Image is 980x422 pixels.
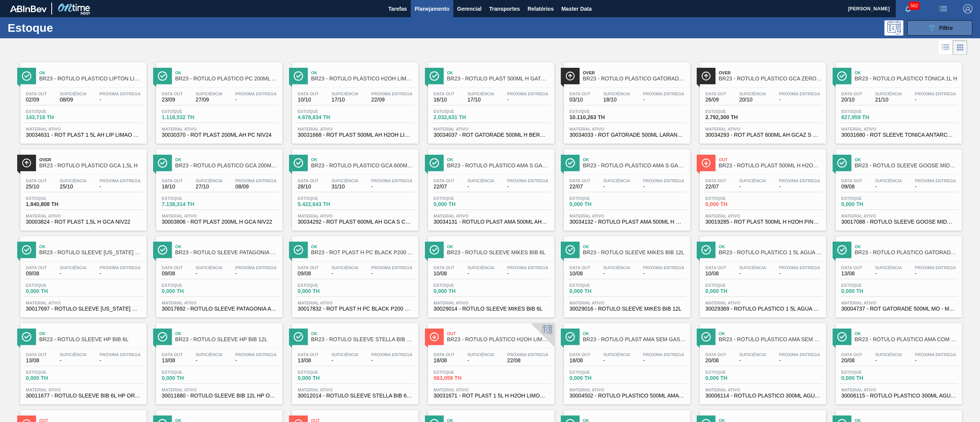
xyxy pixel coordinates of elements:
img: Ícone [837,245,847,255]
span: BR23 - ROTULO SLEEVE GOOSE MIDWAY BIB 12L [855,163,958,168]
a: ÍconeOkBR23 - ROT PLAST H PC BLACK P200 MPData out09/08Suficiência-Próxima Entrega-Estoque0,000 T... [286,231,422,317]
span: - [779,97,820,103]
span: Próxima Entrega [371,178,413,183]
span: 22/07 [570,184,591,190]
img: Ícone [22,71,31,81]
span: Próxima Entrega [915,265,956,270]
span: 30034037 - ROT GATORADE 500ML H BERRY BLUE NIV25 [434,132,549,138]
span: Material ativo [298,127,413,131]
span: Estoque [162,196,216,201]
span: 13/08 [841,271,862,276]
span: 17/10 [332,97,358,103]
span: Próxima Entrega [779,92,820,96]
span: 0,000 TH [434,288,487,294]
span: Ok [447,70,550,75]
span: Data out [162,178,183,183]
span: Material ativo [26,301,141,305]
span: Transportes [489,4,520,13]
span: Estoque [570,196,623,201]
span: Data out [570,92,591,96]
span: 1.840,808 TH [26,201,80,207]
span: 26/09 [706,97,727,103]
span: 08/09 [235,184,277,190]
span: - [603,271,630,276]
span: 30019285 - ROT PLAST 500ML H H2OH PINK 429 [706,219,820,225]
button: Notificações [896,3,920,14]
span: Material ativo [706,301,820,305]
span: BR23 - RÓTULO PLÁSTICO GATORADE MO-MELANCIA 500ML [855,250,958,255]
span: Estoque [706,109,759,114]
span: - [915,184,956,190]
img: Ícone [430,158,439,168]
a: ÍconeOverBR23 - RÓTULO PLÁSTICO GCA 1,5L HData out25/10Suficiência25/10Próxima Entrega-Estoque1.8... [15,144,150,231]
span: 30031680 - ROT SLEEVE TONICA ANTARCTICA 1L IN211 [841,132,956,138]
span: - [739,184,766,190]
span: - [507,97,549,103]
span: 09/08 [162,271,183,276]
span: Estoque [841,196,895,201]
span: Estoque [841,109,895,114]
span: - [915,271,956,276]
a: ÍconeOkBR23 - RÓTULO PLÁSTICO TÔNICA 1L HData out20/10Suficiência21/10Próxima Entrega-Estoque827,... [830,57,966,144]
img: Ícone [430,245,439,255]
img: Logout [963,4,972,13]
span: Ok [175,244,279,249]
span: Tarefas [388,4,407,13]
span: 03/10 [570,97,591,103]
span: Master Data [561,4,591,13]
span: - [507,271,549,276]
span: 18/10 [603,97,630,103]
span: Próxima Entrega [371,265,413,270]
span: Data out [841,265,862,270]
a: ÍconeOkBR23 - RÓTULO PLÁSTICO GCA 600ML AHData out28/10Suficiência31/10Próxima Entrega-Estoque5.4... [286,144,422,231]
span: Próxima Entrega [371,92,413,96]
span: Suficiência [875,178,902,183]
span: Suficiência [332,265,358,270]
img: Ícone [294,158,303,168]
span: Próxima Entrega [100,92,141,96]
a: ÍconeOkBR23 - RÓTULO PLÁSTICO GATORADE MO-MELANCIA 500MLData out13/08Suficiência-Próxima Entrega-... [830,231,966,317]
span: 10/08 [434,271,455,276]
span: Material ativo [298,301,413,305]
span: 10/08 [570,271,591,276]
span: Suficiência [739,92,766,96]
span: Próxima Entrega [915,178,956,183]
span: BR23 - RÓTULO PLÁSTICO GATORADE LARANJA 500ML H [583,76,686,82]
span: Ok [311,244,415,249]
span: BR23 - RÓTULO PLAST 500ML H GATORADE BERRY BLUE [447,76,550,82]
span: Estoque [570,109,623,114]
span: - [643,184,684,190]
span: Material ativo [434,301,549,305]
span: - [235,97,277,103]
span: 30031668 - ROT PLAST 500ML AH H2OH LIMAO IN211 [298,132,413,138]
span: - [875,184,902,190]
span: 0,000 TH [162,288,216,294]
span: Próxima Entrega [235,178,277,183]
span: - [371,184,413,190]
span: Data out [162,92,183,96]
span: Estoque [298,283,351,288]
span: 7.138,314 TH [162,201,216,207]
span: Ok [175,70,279,75]
img: Ícone [430,71,439,81]
span: Material ativo [434,214,549,218]
img: Ícone [22,245,31,255]
img: Ícone [158,71,167,81]
img: Ícone [565,245,575,255]
span: Suficiência [603,92,630,96]
span: 30034293 - ROT PLAST 600ML AH GCAZ S CLAIM NIV25 [706,132,820,138]
span: Ok [583,157,686,162]
a: ÍconeOutBR23 - RÓTULO PLAST 500ML H H2OH PINKData out22/07Suficiência-Próxima Entrega-Estoque0,00... [694,144,830,231]
span: 17/10 [467,97,494,103]
span: Estoque [162,283,216,288]
span: - [371,271,413,276]
a: ÍconeOkBR23 - RÓTULO PLÁSTICO LIPTON LIMÃO 1,5L HData out02/09Suficiência08/09Próxima Entrega-Est... [15,57,150,144]
span: Material ativo [162,214,277,218]
span: 08/09 [60,97,87,103]
span: 10/08 [706,271,727,276]
a: ÍconeOkBR23 - ROTULO PLASTICO 1 5L AGUA AMA NIV23Data out10/08Suficiência-Próxima Entrega-Estoque... [694,231,830,317]
span: 0,000 TH [570,201,623,207]
a: ÍconeOverBR23 - RÓTULO PLÁSTICO GATORADE LARANJA 500ML HData out03/10Suficiência18/10Próxima Entr... [558,57,694,144]
span: 25/10 [60,184,87,190]
span: Próxima Entrega [507,265,549,270]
